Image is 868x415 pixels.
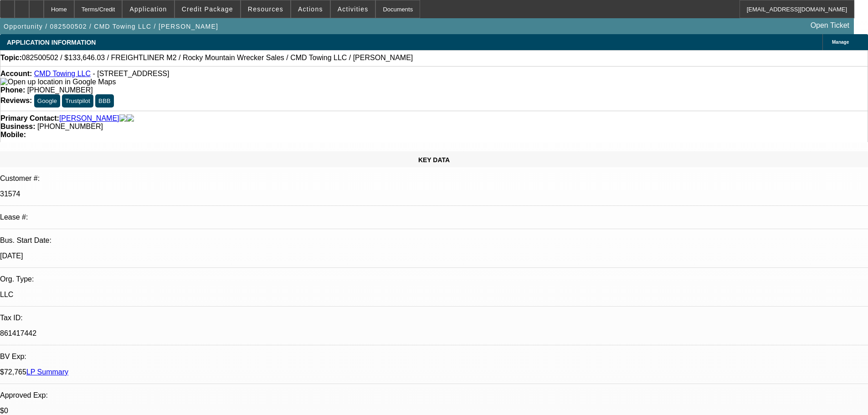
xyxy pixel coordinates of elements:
button: BBB [95,94,114,108]
span: Manage [832,40,849,45]
a: View Google Maps [0,78,116,86]
span: Opportunity / 082500502 / CMD Towing LLC / [PERSON_NAME] [4,23,218,30]
button: Trustpilot [62,94,93,108]
span: [PHONE_NUMBER] [27,86,93,94]
strong: Primary Contact: [0,114,59,123]
button: Credit Package [175,0,240,18]
span: Application [129,5,167,13]
span: 082500502 / $133,646.03 / FREIGHTLINER M2 / Rocky Mountain Wrecker Sales / CMD Towing LLC / [PERS... [22,54,413,62]
span: Actions [298,5,323,13]
strong: Phone: [0,86,25,94]
img: facebook-icon.png [119,114,127,123]
strong: Account: [0,70,32,77]
span: Activities [338,5,369,13]
a: [PERSON_NAME] [59,114,119,123]
a: Open Ticket [807,18,853,33]
strong: Mobile: [0,131,26,138]
a: LP Summary [26,368,68,376]
a: CMD Towing LLC [34,70,91,77]
span: - [STREET_ADDRESS] [92,70,169,77]
strong: Business: [0,123,35,130]
span: APPLICATION INFORMATION [7,39,96,46]
img: linkedin-icon.png [127,114,134,123]
button: Google [34,94,60,108]
img: Open up location in Google Maps [0,78,116,86]
button: Resources [241,0,290,18]
span: [PHONE_NUMBER] [37,123,103,130]
strong: Reviews: [0,97,32,104]
span: Credit Package [182,5,233,13]
span: KEY DATA [418,156,450,164]
button: Activities [331,0,375,18]
span: Resources [248,5,283,13]
button: Actions [291,0,330,18]
strong: Topic: [0,54,22,62]
button: Application [123,0,174,18]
